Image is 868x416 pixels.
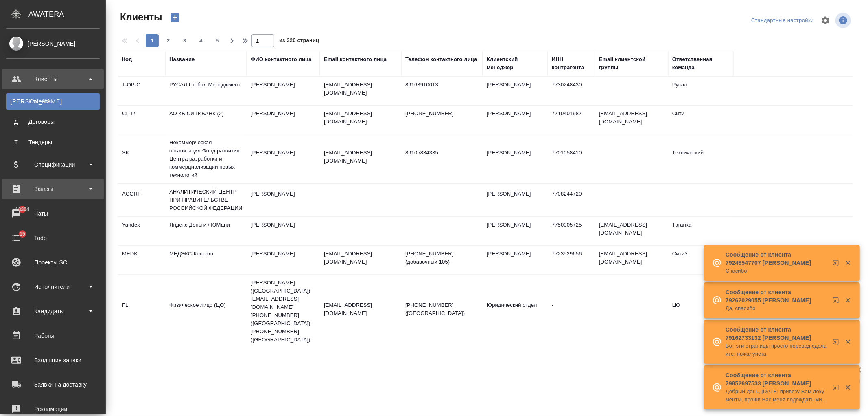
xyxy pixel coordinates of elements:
[668,246,733,274] td: Сити3
[548,106,595,134] td: 7710401987
[599,55,664,72] div: Email клиентской группы
[840,338,856,346] button: Закрыть
[552,55,591,72] div: ИНН контрагента
[324,110,397,126] p: [EMAIL_ADDRESS][DOMAIN_NAME]
[118,186,165,214] td: ACGRF
[118,77,165,105] td: T-OP-C
[749,14,816,27] div: split button
[483,217,548,245] td: [PERSON_NAME]
[548,145,595,173] td: 7701058410
[251,55,312,64] div: ФИО контактного лица
[118,145,165,173] td: SK
[405,81,479,89] p: 89163910013
[122,55,132,64] div: Код
[15,230,30,238] span: 15
[6,330,100,342] div: Работы
[211,37,224,45] span: 5
[816,11,835,30] span: Настроить таблицу
[548,186,595,214] td: 7708244720
[162,37,175,45] span: 2
[10,97,96,106] div: Клиенты
[483,246,548,274] td: [PERSON_NAME]
[405,110,479,118] p: [PHONE_NUMBER]
[6,379,100,391] div: Заявки на доставку
[6,39,100,48] div: [PERSON_NAME]
[118,297,165,326] td: FL
[118,217,165,245] td: Yandex
[726,251,827,267] p: Сообщение от клиента 79248547707 [PERSON_NAME]
[726,387,827,404] p: Добрый день, [DATE] привезу Вам документы, прошв Вас меня подождать минут 5. Спасибо!
[165,217,247,245] td: Яндекс Деньги / ЮМани
[548,297,595,326] td: -
[178,34,191,47] button: 3
[726,267,827,275] p: Спасибо
[405,250,479,266] p: [PHONE_NUMBER] (добавочный 105)
[595,246,668,274] td: [EMAIL_ADDRESS][DOMAIN_NAME]
[165,297,247,326] td: Физическое лицо (ЦО)
[6,93,100,110] a: [PERSON_NAME]Клиенты
[828,292,847,312] button: Открыть в новой вкладке
[405,149,479,157] p: 89105834335
[165,106,247,134] td: АО КБ СИТИБАНК (2)
[726,326,827,342] p: Сообщение от клиента 79162733132 [PERSON_NAME]
[840,259,856,266] button: Закрыть
[169,55,195,64] div: Название
[6,256,100,269] div: Проекты SC
[726,342,827,358] p: Вот эти страницы просто перевод сделайте, пожалуйста
[6,305,100,317] div: Кандидаты
[10,138,96,146] div: Тендеры
[195,37,208,45] span: 4
[247,246,320,274] td: [PERSON_NAME]
[247,217,320,245] td: [PERSON_NAME]
[828,255,847,274] button: Открыть в новой вкладке
[247,145,320,173] td: [PERSON_NAME]
[668,106,733,134] td: Сити
[6,114,100,130] a: ДДоговоры
[668,217,733,245] td: Таганка
[6,403,100,415] div: Рекламации
[165,184,247,216] td: АНАЛИТИЧЕСКИЙ ЦЕНТР ПРИ ПРАВИТЕЛЬСТВЕ РОССИЙСКОЙ ФЕДЕРАЦИИ
[6,281,100,293] div: Исполнители
[483,106,548,134] td: [PERSON_NAME]
[165,246,247,274] td: МЕДЭКС-Консалт
[324,250,397,266] p: [EMAIL_ADDRESS][DOMAIN_NAME]
[178,37,191,45] span: 3
[835,13,853,28] span: Посмотреть информацию
[324,301,397,317] p: [EMAIL_ADDRESS][DOMAIN_NAME]
[10,118,96,126] div: Договоры
[2,374,104,395] a: Заявки на доставку
[165,134,247,183] td: Некоммерческая организация Фонд развития Центра разработки и коммерциализации новых технологий
[6,73,100,85] div: Клиенты
[6,207,100,220] div: Чаты
[483,186,548,214] td: [PERSON_NAME]
[726,371,827,387] p: Сообщение от клиента 79852697533 [PERSON_NAME]
[668,145,733,173] td: Технический
[6,134,100,150] a: ТТендеры
[668,77,733,105] td: Русал
[548,246,595,274] td: 7723529656
[405,55,477,64] div: Телефон контактного лица
[668,297,733,326] td: ЦО
[165,11,185,24] button: Создать
[483,297,548,326] td: Юридический отдел
[2,326,104,346] a: Работы
[595,106,668,134] td: [EMAIL_ADDRESS][DOMAIN_NAME]
[828,334,847,353] button: Открыть в новой вкладке
[2,203,104,224] a: 13304Чаты
[162,34,175,47] button: 2
[247,186,320,214] td: [PERSON_NAME]
[548,217,595,245] td: 7750005725
[6,158,100,171] div: Спецификации
[324,55,387,64] div: Email контактного лица
[118,246,165,274] td: MEDK
[548,77,595,105] td: 7730248430
[840,384,856,391] button: Закрыть
[118,11,162,24] span: Клиенты
[6,354,100,366] div: Входящие заявки
[2,350,104,370] a: Входящие заявки
[247,106,320,134] td: [PERSON_NAME]
[672,55,729,72] div: Ответственная команда
[487,55,544,72] div: Клиентский менеджер
[28,6,106,22] div: AWATERA
[195,34,208,47] button: 4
